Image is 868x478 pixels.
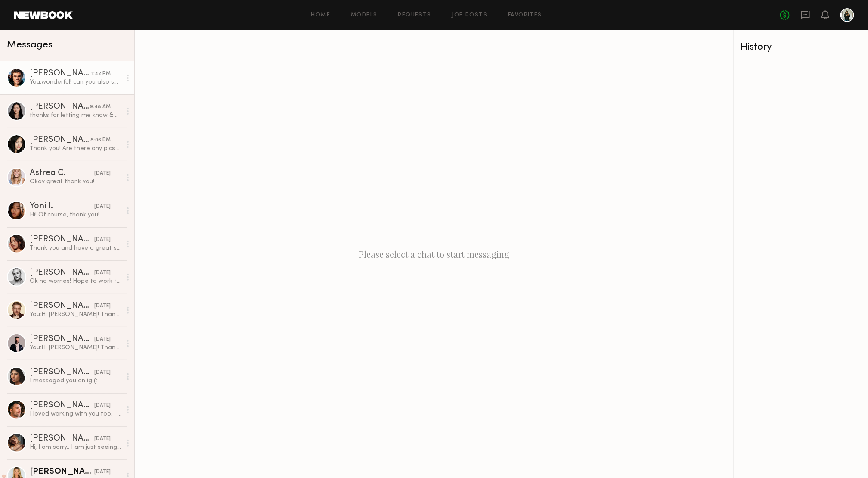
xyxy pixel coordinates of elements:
[30,401,94,410] div: [PERSON_NAME]
[135,30,733,478] div: Please select a chat to start messaging
[30,136,90,144] div: [PERSON_NAME]
[741,42,861,52] div: History
[452,12,488,18] a: Job Posts
[91,70,111,78] div: 1:42 PM
[30,368,94,377] div: [PERSON_NAME]
[30,202,94,211] div: Yoni I.
[30,335,94,344] div: [PERSON_NAME]
[30,410,121,418] div: I loved working with you too. I hope to see you all soon 🤘🏼🫶🏼
[30,78,121,86] div: You: wonderful! can you also send [PERSON_NAME]'s email address? sending over details shortly!
[30,377,121,385] div: I messaged you on ig (:
[94,335,111,344] div: [DATE]
[30,269,94,277] div: [PERSON_NAME]
[30,111,121,119] div: thanks for letting me know & best of luck with your production! 🤘🏼🙏🏼
[30,443,121,451] div: Hi, I am sorry.. I am just seeing this
[30,211,121,219] div: Hi! Of course, thank you!
[30,468,94,476] div: [PERSON_NAME]
[311,12,331,18] a: Home
[7,40,53,50] span: Messages
[30,144,121,153] div: Thank you! Are there any pics you need of?
[94,269,111,277] div: [DATE]
[30,244,121,252] div: Thank you and have a great shoot !
[30,69,91,78] div: [PERSON_NAME]
[30,302,94,310] div: [PERSON_NAME]
[30,310,121,319] div: You: Hi [PERSON_NAME]! Thanks so much for following up. The client decided to go in a different d...
[94,402,111,410] div: [DATE]
[90,136,111,144] div: 8:06 PM
[30,277,121,285] div: Ok no worries! Hope to work together in the future 😊
[351,12,377,18] a: Models
[30,235,94,244] div: [PERSON_NAME]
[30,344,121,352] div: You: Hi [PERSON_NAME]! Thanks so much for following up. The client decided to go in a different d...
[94,435,111,443] div: [DATE]
[94,468,111,476] div: [DATE]
[30,103,90,111] div: [PERSON_NAME]
[94,369,111,377] div: [DATE]
[94,203,111,211] div: [DATE]
[508,12,542,18] a: Favorites
[94,302,111,310] div: [DATE]
[94,169,111,178] div: [DATE]
[30,169,94,178] div: Astrea C.
[30,434,94,443] div: [PERSON_NAME]
[398,12,431,18] a: Requests
[90,103,111,111] div: 9:48 AM
[94,236,111,244] div: [DATE]
[30,178,121,186] div: Okay great thank you!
